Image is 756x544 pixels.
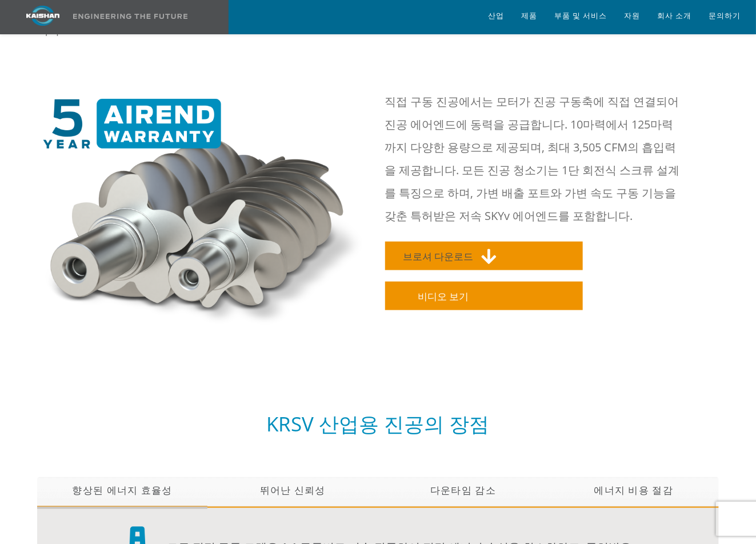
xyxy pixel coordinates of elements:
[624,1,640,31] a: 자원
[37,477,207,506] a: 향상된 에너지 효율성
[430,486,496,496] font: 다운타임 감소
[549,477,719,506] a: 에너지 비용 절감
[488,13,504,20] font: 산업
[385,242,583,270] a: 브로셔 다운로드
[624,13,640,20] font: 자원
[554,1,607,31] a: 부품 및 서비스
[657,1,691,31] a: 회사 소개
[521,13,537,20] font: 제품
[403,252,474,262] font: 브로셔 다운로드
[594,486,674,496] font: 에너지 비용 절감
[521,1,537,31] a: 제품
[378,477,549,506] a: 다운타임 감소
[709,13,741,20] font: 문의하기
[267,411,490,438] font: KRSV 산업용 진공의 장점
[418,292,469,302] font: 비디오 보기
[657,13,691,20] font: 회사 소개
[72,486,172,496] font: 향상된 에너지 효율성
[37,99,371,331] img: 보증
[385,282,583,310] a: 비디오 보기
[260,486,326,496] font: 뛰어난 신뢰성
[207,477,378,506] a: 뛰어난 신뢰성
[488,1,504,31] a: 산업
[709,1,741,31] a: 문의하기
[554,13,607,20] font: 부품 및 서비스
[385,94,680,223] font: 직접 구동 진공에서는 모터가 진공 구동축에 직접 연결되어 진공 에어엔드에 동력을 공급합니다. 10마력에서 125마력까지 다양한 용량으로 제공되며, 최대 3,505 CFM의 흡...
[73,14,187,19] img: 미래를 설계하다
